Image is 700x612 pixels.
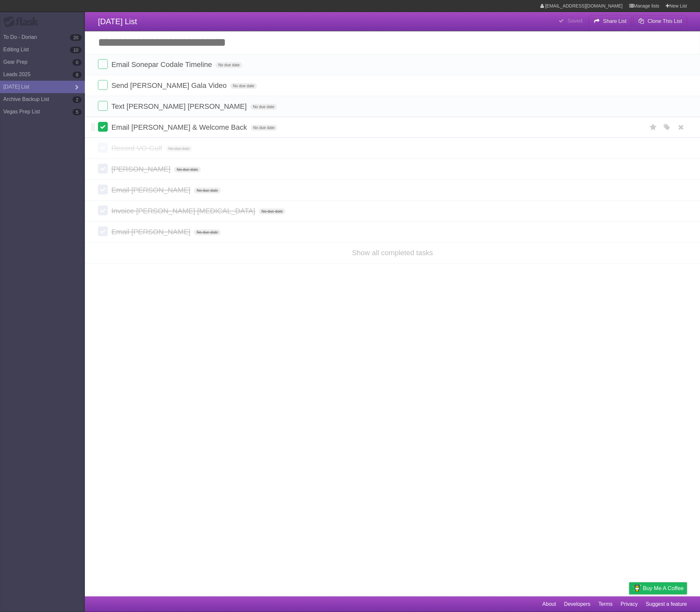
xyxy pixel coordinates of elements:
[98,80,108,90] label: Done
[111,123,248,131] span: Email [PERSON_NAME] & Welcome Back
[166,146,192,152] span: No due date
[111,207,257,215] span: Invoice [PERSON_NAME] [MEDICAL_DATA]
[98,122,108,132] label: Done
[194,229,220,235] span: No due date
[111,144,164,152] span: Record VO Gulf
[72,96,82,103] b: 2
[250,104,277,110] span: No due date
[111,81,228,90] span: Send [PERSON_NAME] Gala Video
[72,109,82,115] b: 5
[111,102,248,110] span: Text [PERSON_NAME] [PERSON_NAME]
[352,249,433,257] a: Show all completed tasks
[567,18,582,24] b: Saved
[647,18,682,24] b: Clone This List
[111,165,172,173] span: [PERSON_NAME]
[633,15,687,27] button: Clone This List
[194,188,220,193] span: No due date
[98,206,108,215] label: Done
[98,164,108,174] label: Done
[259,208,285,214] span: No due date
[111,186,192,194] span: Email [PERSON_NAME]
[621,598,638,610] a: Privacy
[589,15,632,27] button: Share List
[646,598,687,610] a: Suggest a feature
[111,228,192,236] span: Email [PERSON_NAME]
[632,583,641,594] img: Buy me a coffee
[603,18,627,24] b: Share List
[98,59,108,69] label: Done
[98,101,108,111] label: Done
[72,72,82,78] b: 8
[629,582,687,594] a: Buy me a coffee
[564,598,590,610] a: Developers
[72,59,82,66] b: 0
[98,17,137,26] span: [DATE] List
[542,598,556,610] a: About
[98,143,108,153] label: Done
[98,226,108,236] label: Done
[111,60,214,69] span: Email Sonepar Codale Timeline
[251,125,277,131] span: No due date
[70,47,82,53] b: 10
[215,62,242,68] span: No due date
[230,83,257,89] span: No due date
[647,122,660,133] label: Star task
[98,185,108,194] label: Done
[70,34,82,41] b: 20
[3,16,42,28] div: Flask
[174,167,200,173] span: No due date
[643,583,684,594] span: Buy me a coffee
[598,598,613,610] a: Terms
